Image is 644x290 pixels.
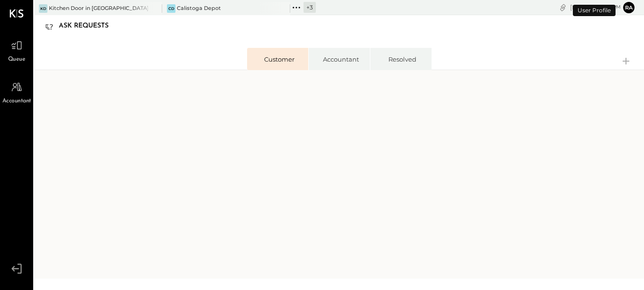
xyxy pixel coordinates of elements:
div: [DATE] [570,3,621,12]
div: Calistoga Depot [177,5,221,12]
div: Accountant [318,55,363,63]
div: Customer [257,55,302,63]
a: Accountant [0,78,33,106]
button: ra [623,2,635,13]
span: pm [613,4,621,10]
div: KD [39,4,47,13]
span: Queue [8,55,26,64]
div: CD [167,4,175,13]
a: Queue [0,36,33,64]
div: + 3 [304,2,316,13]
div: User Profile [573,5,616,16]
li: Resolved [370,48,432,70]
div: Ask Requests [59,18,118,34]
span: 7 : 32 [592,3,611,12]
span: Accountant [2,97,31,106]
div: Kitchen Door in [GEOGRAPHIC_DATA] [49,5,148,12]
div: copy link [558,2,568,12]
